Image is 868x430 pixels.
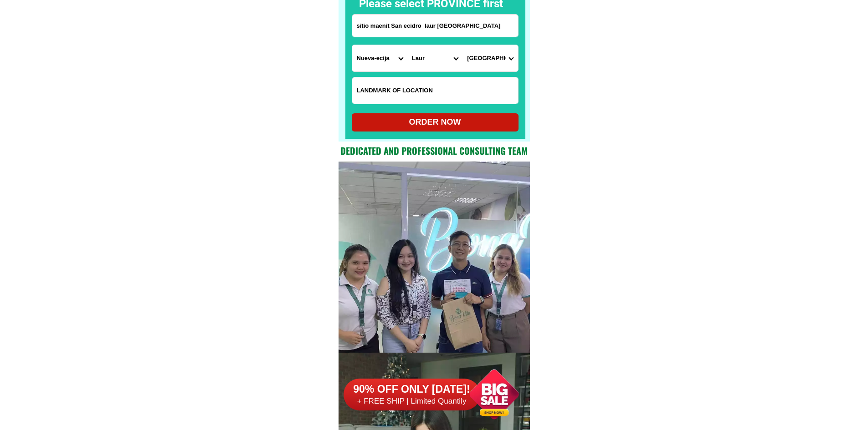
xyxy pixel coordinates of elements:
h2: Dedicated and professional consulting team [339,144,530,157]
select: Select province [352,45,407,71]
select: Select district [407,45,462,71]
select: Select commune [462,45,518,71]
h6: 90% OFF ONLY [DATE]! [344,383,480,396]
input: Input address [352,15,518,37]
h6: + FREE SHIP | Limited Quantily [344,396,480,406]
div: ORDER NOW [352,116,519,128]
input: Input LANDMARKOFLOCATION [352,77,518,104]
